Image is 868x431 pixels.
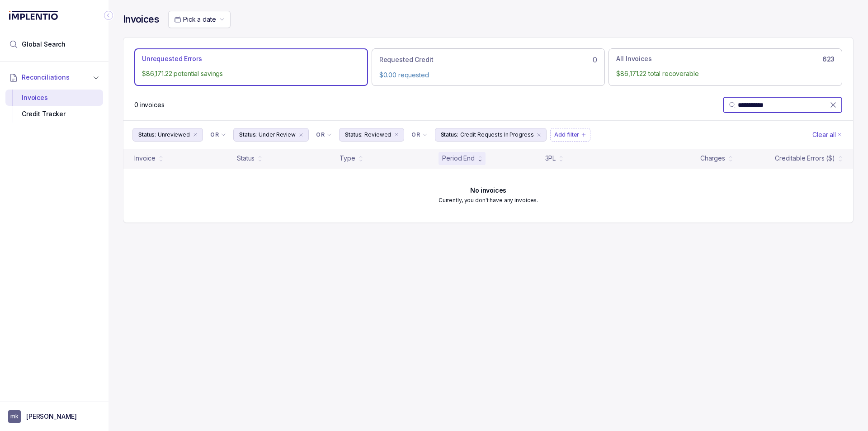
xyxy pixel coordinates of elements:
[207,128,230,141] button: Filter Chip Connector undefined
[312,128,335,141] button: Filter Chip Connector undefined
[5,88,103,124] div: Reconciliations
[411,131,420,138] p: OR
[408,128,431,141] button: Filter Chip Connector undefined
[168,11,231,28] button: Date Range Picker
[138,130,156,139] p: Status:
[210,131,226,138] li: Filter Chip Connector undefined
[22,73,70,82] span: Reconciliations
[411,131,427,138] li: Filter Chip Connector undefined
[134,154,156,163] div: Invoice
[297,131,305,138] div: remove content
[237,154,255,163] div: Status
[545,154,556,163] div: 3PL
[158,130,190,139] p: Unreviewed
[134,100,165,109] p: 0 invoices
[616,54,651,63] p: All Invoices
[379,55,434,64] p: Requested Credit
[174,15,216,24] search: Date Range Picker
[5,67,103,87] button: Reconciliations
[13,106,96,122] div: Credit Tracker
[26,412,77,421] p: [PERSON_NAME]
[379,54,598,65] div: 0
[339,128,404,142] button: Filter Chip Reviewed
[316,131,332,138] li: Filter Chip Connector undefined
[535,131,542,138] div: remove content
[700,154,725,163] div: Charges
[379,71,598,80] p: $0.00 requested
[441,130,458,139] p: Status:
[13,90,96,106] div: Invoices
[393,131,400,138] div: remove content
[22,40,66,49] span: Global Search
[316,131,325,138] p: OR
[460,130,534,139] p: Credit Requests In Progress
[134,100,165,109] div: Remaining page entries
[439,196,538,205] p: Currently, you don't have any invoices.
[103,10,114,21] div: Collapse Icon
[550,128,590,142] button: Filter Chip Add filter
[442,154,475,163] div: Period End
[132,128,811,142] ul: Filter Group
[8,410,100,423] button: User initials[PERSON_NAME]
[123,13,159,26] h4: Invoices
[775,154,835,163] div: Creditable Errors ($)
[192,131,199,138] div: remove content
[340,154,355,163] div: Type
[142,69,360,78] p: $86,171.22 potential savings
[233,128,309,142] button: Filter Chip Under Review
[259,130,296,139] p: Under Review
[616,69,835,78] p: $86,171.22 total recoverable
[183,15,216,23] span: Pick a date
[811,128,844,142] button: Clear Filters
[134,48,842,85] ul: Action Tab Group
[364,130,391,139] p: Reviewed
[210,131,219,138] p: OR
[812,130,836,139] p: Clear all
[822,56,835,63] h6: 623
[345,130,363,139] p: Status:
[132,128,203,142] button: Filter Chip Unreviewed
[470,187,506,194] h6: No invoices
[239,130,257,139] p: Status:
[435,128,547,142] button: Filter Chip Credit Requests In Progress
[8,410,21,423] span: User initials
[554,130,579,139] p: Add filter
[142,54,202,63] p: Unrequested Errors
